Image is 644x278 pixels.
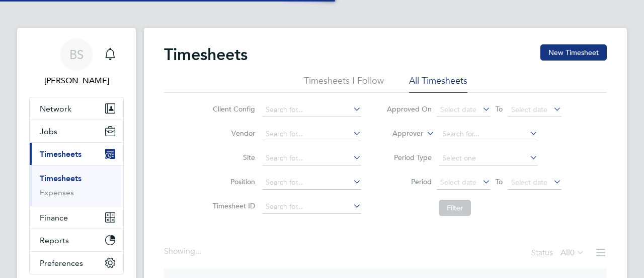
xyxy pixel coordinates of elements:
[40,104,71,114] span: Network
[540,44,607,61] button: New Timesheet
[30,143,123,165] button: Timesheets
[386,177,432,186] label: Period
[210,201,255,210] label: Timesheet ID
[493,175,506,188] span: To
[40,188,74,197] a: Expenses
[378,129,423,139] label: Approver
[511,178,547,187] span: Select date
[439,200,471,216] button: Filter
[30,97,123,120] button: Network
[30,206,123,229] button: Finance
[40,174,82,183] a: Timesheets
[439,127,538,141] input: Search for...
[386,153,432,162] label: Period Type
[531,246,587,260] div: Status
[30,165,123,206] div: Timesheets
[560,248,585,258] label: All
[30,120,123,142] button: Jobs
[439,151,538,165] input: Select one
[493,102,506,116] span: To
[210,153,255,162] label: Site
[511,105,547,114] span: Select date
[409,75,467,93] li: All Timesheets
[440,105,476,114] span: Select date
[210,104,255,114] label: Client Config
[40,213,68,223] span: Finance
[164,44,248,65] h2: Timesheets
[386,104,432,114] label: Approved On
[29,38,124,87] a: BS[PERSON_NAME]
[304,75,384,93] li: Timesheets I Follow
[440,178,476,187] span: Select date
[164,246,203,257] div: Showing
[262,103,361,117] input: Search for...
[210,177,255,186] label: Position
[30,252,123,274] button: Preferences
[210,129,255,138] label: Vendor
[30,229,123,251] button: Reports
[40,258,83,268] span: Preferences
[262,176,361,190] input: Search for...
[262,127,361,141] input: Search for...
[29,75,124,87] span: Beth Seddon
[40,236,69,245] span: Reports
[195,246,201,256] span: ...
[262,151,361,165] input: Search for...
[40,149,82,159] span: Timesheets
[40,127,57,136] span: Jobs
[570,248,575,258] span: 0
[69,48,84,61] span: BS
[262,200,361,214] input: Search for...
